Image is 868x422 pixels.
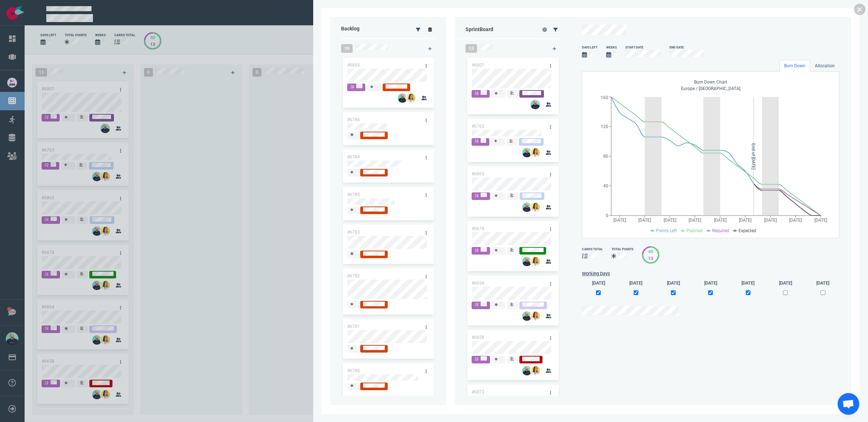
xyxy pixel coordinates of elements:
[522,311,532,321] img: 26
[601,124,608,129] tspan: 120
[601,95,608,100] tspan: 160
[648,248,653,255] div: 40
[531,148,540,157] img: 26
[664,217,676,222] tspan: [DATE]
[810,60,839,72] a: Allocation
[347,192,360,197] a: #6785
[337,21,409,38] div: Backlog
[347,368,360,373] a: #6780
[612,247,633,252] div: Total Points
[686,228,703,233] span: Planned
[739,228,756,233] span: Expected
[472,63,484,68] a: #6807
[714,217,727,222] tspan: [DATE]
[458,26,531,33] div: Sprint Board
[531,257,540,266] img: 26
[347,273,360,278] a: #6782
[689,217,701,222] tspan: [DATE]
[582,45,597,50] div: days left
[347,63,360,68] a: #6855
[472,389,484,395] a: #6873
[789,217,802,222] tspan: [DATE]
[465,44,477,53] span: 13
[472,226,484,231] a: #6678
[779,280,792,286] label: [DATE]
[704,280,717,286] label: [DATE]
[606,213,608,218] tspan: 0
[472,171,484,176] a: #6865
[582,247,603,252] div: cards total
[472,335,484,340] a: #6658
[522,257,532,266] img: 26
[613,217,626,222] tspan: [DATE]
[347,324,360,329] a: #6781
[531,100,540,109] img: 26
[531,311,540,321] img: 26
[590,79,832,93] div: Europe / [GEOGRAPHIC_DATA]
[341,44,353,53] span: 10
[764,217,777,222] tspan: [DATE]
[669,45,705,50] div: End Date
[592,280,605,286] label: [DATE]
[472,124,484,129] a: #6763
[522,366,532,375] img: 26
[531,203,540,212] img: 26
[347,230,360,235] a: #6783
[531,366,540,375] img: 26
[751,143,756,169] tspan: End of [DATE]
[816,280,829,286] label: [DATE]
[582,270,839,277] label: Working Days
[739,217,752,222] tspan: [DATE]
[779,60,810,72] a: Burn Down
[814,217,827,222] tspan: [DATE]
[638,217,651,222] tspan: [DATE]
[667,280,680,286] label: [DATE]
[648,255,653,262] div: 13
[472,281,484,286] a: #6694
[741,280,754,286] label: [DATE]
[398,93,407,103] img: 26
[694,80,727,85] span: Burn Down Chart
[603,183,608,188] tspan: 40
[522,148,532,157] img: 26
[656,228,677,233] span: Points Left
[522,203,532,212] img: 26
[838,393,859,415] div: Ouvrir le chat
[406,93,416,103] img: 26
[603,154,608,159] tspan: 80
[347,154,360,159] a: #6784
[625,45,661,50] div: Start Date
[629,280,642,286] label: [DATE]
[712,228,729,233] span: Required
[347,117,360,122] a: #6786
[606,45,617,50] div: Weeks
